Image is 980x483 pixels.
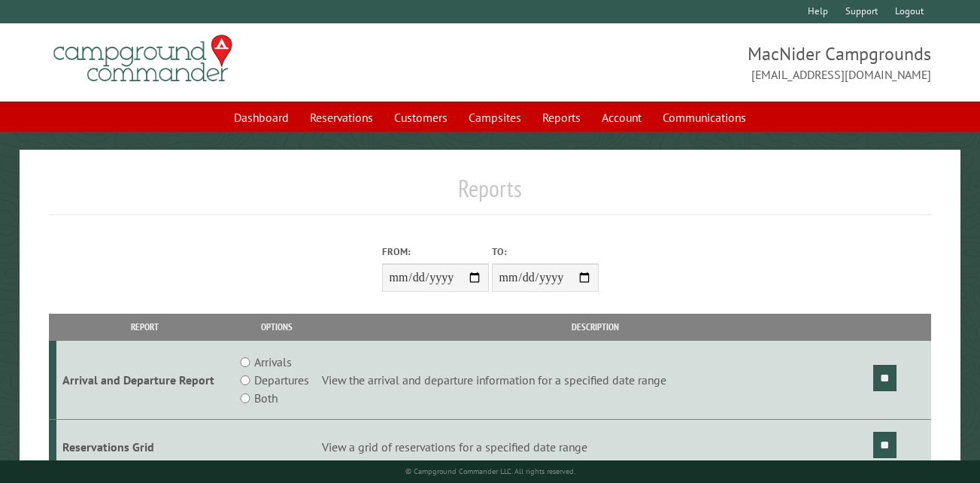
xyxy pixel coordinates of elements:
td: Arrival and Departure Report [56,341,234,420]
label: Both [254,389,278,407]
span: MacNider Campgrounds [EMAIL_ADDRESS][DOMAIN_NAME] [490,41,931,84]
a: Reports [533,103,590,132]
img: Campground Commander [49,29,237,88]
label: From: [382,245,489,259]
a: Dashboard [225,103,298,132]
a: Customers [385,103,457,132]
td: Reservations Grid [56,420,234,475]
td: View the arrival and departure information for a specified date range [320,341,871,420]
a: Campsites [460,103,530,132]
th: Report [56,314,234,340]
label: Arrivals [254,353,292,371]
a: Reservations [301,103,382,132]
a: Account [593,103,651,132]
h1: Reports [49,174,931,215]
th: Description [320,314,871,340]
label: To: [492,245,599,259]
label: Departures [254,371,309,389]
th: Options [234,314,320,340]
td: View a grid of reservations for a specified date range [320,420,871,475]
a: Communications [654,103,755,132]
small: © Campground Commander LLC. All rights reserved. [405,466,575,476]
